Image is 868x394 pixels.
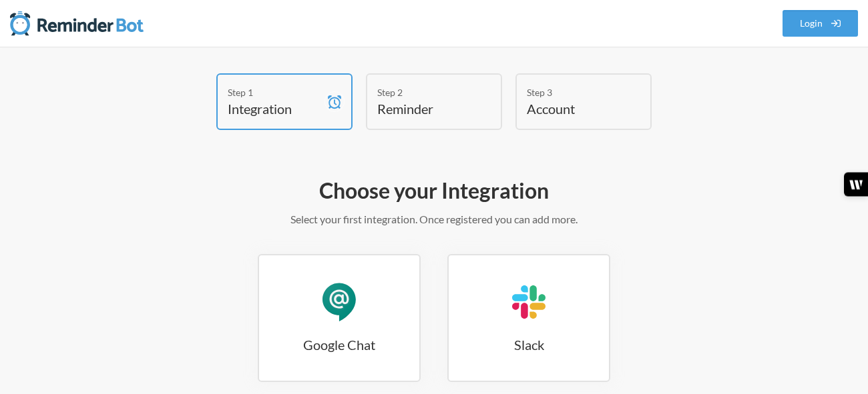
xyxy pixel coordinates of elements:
[228,99,321,118] h4: Integration
[783,10,859,37] a: Login
[527,99,620,118] h4: Account
[449,335,609,354] h3: Slack
[259,335,419,354] h3: Google Chat
[228,85,321,99] div: Step 1
[10,10,144,37] img: Reminder Bot
[527,85,620,99] div: Step 3
[47,177,821,205] h2: Choose your Integration
[47,211,821,227] p: Select your first integration. Once registered you can add more.
[377,85,471,99] div: Step 2
[377,99,471,118] h4: Reminder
